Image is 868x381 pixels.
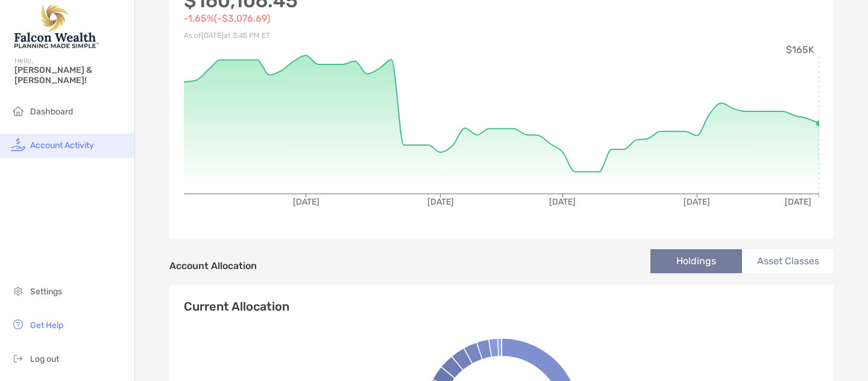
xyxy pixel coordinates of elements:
[11,317,25,332] img: get-help icon
[30,320,63,330] span: Get Help
[184,28,502,43] p: As of [DATE] at 3:45 PM ET
[427,197,454,207] tspan: [DATE]
[184,11,502,26] p: -1.65% ( -$3,076.69 )
[650,249,742,273] li: Holdings
[30,287,62,297] span: Settings
[30,140,94,150] span: Account Activity
[684,197,710,207] tspan: [DATE]
[169,260,257,271] h4: Account Allocation
[30,107,73,117] span: Dashboard
[293,197,319,207] tspan: [DATE]
[742,249,834,273] li: Asset Classes
[11,137,25,152] img: activity icon
[11,351,25,365] img: logout icon
[30,354,59,364] span: Log out
[14,5,99,48] img: Falcon Wealth Planning Logo
[184,299,289,314] h4: Current Allocation
[11,283,25,298] img: settings icon
[549,197,576,207] tspan: [DATE]
[785,197,811,207] tspan: [DATE]
[786,44,814,55] tspan: $165K
[14,65,127,85] span: [PERSON_NAME] & [PERSON_NAME]!
[11,104,25,118] img: household icon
